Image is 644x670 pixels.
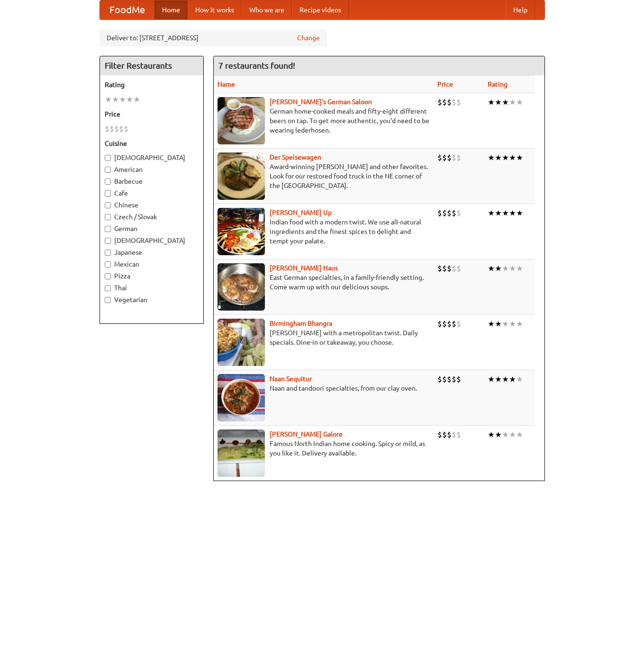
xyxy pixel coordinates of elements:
[105,261,111,268] input: Mexican
[105,177,199,186] label: Barbecue
[456,319,461,329] li: $
[495,374,502,384] li: ★
[442,374,447,384] li: $
[218,374,265,421] img: naansequitur.jpg
[516,263,523,274] li: ★
[452,97,456,107] li: $
[105,80,199,89] h5: Rating
[509,152,516,163] li: ★
[502,263,509,274] li: ★
[218,328,430,347] p: [PERSON_NAME] with a metropolitan twist. Daily specials. Dine-in or takeaway, you choose.
[218,439,430,458] p: Famous North Indian home cooking. Spicy or mild, as you like it. Delivery available.
[105,155,111,161] input: [DEMOGRAPHIC_DATA]
[105,190,111,197] input: Cafe
[488,97,495,107] li: ★
[270,375,312,383] a: Naan Sequitur
[270,264,338,272] a: [PERSON_NAME] Haus
[437,319,442,329] li: $
[442,97,447,107] li: $
[105,139,199,148] h5: Cuisine
[270,98,372,106] b: [PERSON_NAME]'s German Saloon
[218,263,265,311] img: kohlhaus.jpg
[502,319,509,329] li: ★
[100,0,154,19] a: FoodMe
[509,429,516,440] li: ★
[218,97,265,144] img: esthers.jpg
[242,0,292,19] a: Who we are
[105,212,199,222] label: Czech / Slovak
[516,429,523,440] li: ★
[495,152,502,163] li: ★
[437,429,442,440] li: $
[105,259,199,269] label: Mexican
[437,97,442,107] li: $
[488,319,495,329] li: ★
[447,263,452,274] li: $
[105,271,199,281] label: Pizza
[516,152,523,163] li: ★
[105,238,111,244] input: [DEMOGRAPHIC_DATA]
[452,319,456,329] li: $
[442,208,447,218] li: $
[100,29,327,46] div: Deliver to: [STREET_ADDRESS]
[105,202,111,208] input: Chinese
[495,263,502,274] li: ★
[218,208,265,255] img: curryup.jpg
[105,109,199,119] h5: Price
[437,208,442,218] li: $
[447,97,452,107] li: $
[105,248,199,257] label: Japanese
[456,263,461,274] li: $
[218,273,430,292] p: East German specialties, in a family-friendly setting. Come warm up with our delicious soups.
[218,384,430,393] p: Naan and tandoori specialties, from our clay oven.
[105,214,111,220] input: Czech / Slovak
[105,188,199,198] label: Cafe
[105,124,109,134] li: $
[495,97,502,107] li: ★
[218,319,265,366] img: bhangra.jpg
[437,80,453,88] a: Price
[509,208,516,218] li: ★
[105,165,199,174] label: American
[105,297,111,303] input: Vegetarian
[105,295,199,304] label: Vegetarian
[105,283,199,293] label: Thai
[100,56,203,75] h4: Filter Restaurants
[119,94,126,105] li: ★
[105,224,199,233] label: German
[456,152,461,163] li: $
[502,97,509,107] li: ★
[495,319,502,329] li: ★
[218,152,265,200] img: speisewagen.jpg
[270,209,332,216] b: [PERSON_NAME] Up
[452,263,456,274] li: $
[502,374,509,384] li: ★
[447,374,452,384] li: $
[133,94,140,105] li: ★
[502,429,509,440] li: ★
[292,0,349,19] a: Recipe videos
[456,97,461,107] li: $
[488,152,495,163] li: ★
[105,167,111,173] input: American
[509,97,516,107] li: ★
[105,250,111,256] input: Japanese
[516,97,523,107] li: ★
[488,263,495,274] li: ★
[114,124,119,134] li: $
[188,0,242,19] a: How it works
[105,273,111,279] input: Pizza
[270,320,332,327] a: Birmingham Bhangra
[452,208,456,218] li: $
[502,152,509,163] li: ★
[270,153,321,161] a: Der Speisewagen
[456,429,461,440] li: $
[506,0,535,19] a: Help
[105,94,112,105] li: ★
[437,263,442,274] li: $
[442,319,447,329] li: $
[218,61,295,70] ng-pluralize: 7 restaurants found!
[442,263,447,274] li: $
